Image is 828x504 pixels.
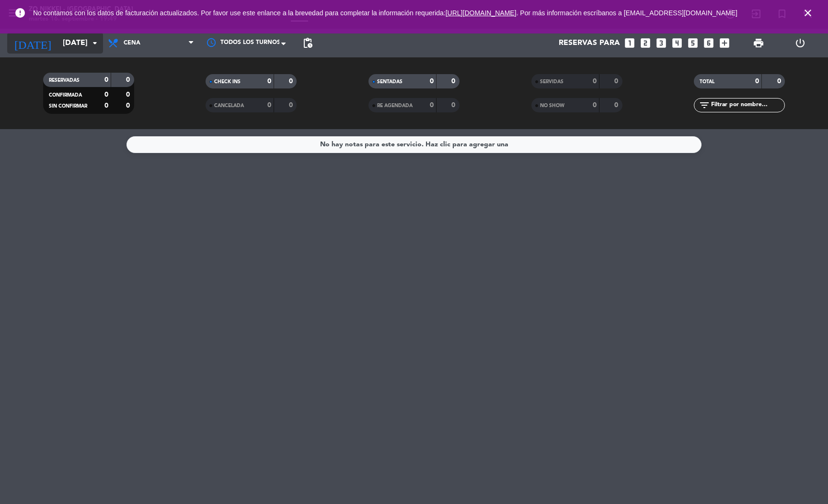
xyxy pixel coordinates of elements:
[699,99,710,111] i: filter_list
[451,78,457,85] strong: 0
[126,77,132,83] strong: 0
[687,37,699,49] i: looks_5
[710,100,784,110] input: Filtrar por nombre...
[289,78,295,85] strong: 0
[214,103,244,108] span: CANCELADA
[289,102,295,109] strong: 0
[104,91,108,98] strong: 0
[593,78,597,85] strong: 0
[104,77,108,83] strong: 0
[446,9,517,17] a: [URL][DOMAIN_NAME]
[49,78,80,83] span: RESERVADAS
[302,37,313,49] span: pending_actions
[700,79,714,84] span: TOTAL
[320,139,508,150] div: No hay notas para este servicio. Haz clic para agregar una
[779,29,821,57] div: LOG OUT
[753,37,764,49] span: print
[777,78,783,85] strong: 0
[126,102,132,109] strong: 0
[377,103,413,108] span: RE AGENDADA
[7,33,58,54] i: [DATE]
[430,102,434,109] strong: 0
[540,79,563,84] span: SERVIDAS
[614,102,620,109] strong: 0
[451,102,457,109] strong: 0
[104,102,108,109] strong: 0
[623,37,636,49] i: looks_one
[220,38,280,48] span: Todos los turnos
[126,91,132,98] strong: 0
[755,78,759,85] strong: 0
[14,7,26,19] i: error
[49,93,82,98] span: CONFIRMADA
[517,9,737,17] a: . Por más información escríbanos a [EMAIL_ADDRESS][DOMAIN_NAME]
[802,7,814,19] i: close
[614,78,620,85] strong: 0
[702,37,715,49] i: looks_6
[559,39,620,48] span: Reservas para
[430,78,434,85] strong: 0
[49,104,87,109] span: SIN CONFIRMAR
[794,37,806,49] i: power_settings_new
[540,103,564,108] span: NO SHOW
[267,78,271,85] strong: 0
[214,79,241,84] span: CHECK INS
[124,40,140,46] span: Cena
[377,79,402,84] span: SENTADAS
[639,37,652,49] i: looks_two
[33,9,737,17] span: No contamos con los datos de facturación actualizados. Por favor use este enlance a la brevedad p...
[655,37,667,49] i: looks_3
[718,37,731,49] i: add_box
[89,37,101,49] i: arrow_drop_down
[593,102,597,109] strong: 0
[267,102,271,109] strong: 0
[671,37,683,49] i: looks_4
